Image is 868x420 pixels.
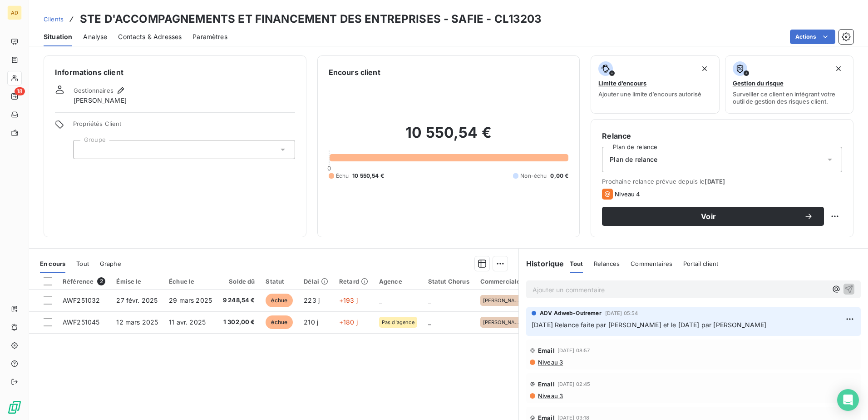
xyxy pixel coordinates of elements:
[483,298,523,303] span: [PERSON_NAME]
[519,258,564,269] h6: Historique
[532,321,766,329] span: [DATE] Relance faite par [PERSON_NAME] et le [DATE] par [PERSON_NAME]
[339,278,368,285] div: Retard
[169,318,206,326] span: 11 avr. 2025
[118,32,182,41] span: Contacts & Adresses
[733,80,784,87] span: Gestion du risque
[705,178,725,185] span: [DATE]
[557,381,591,387] span: [DATE] 02:45
[304,318,318,326] span: 210 j
[733,90,846,105] span: Surveiller ce client en intégrant votre outil de gestion des risques client.
[598,80,646,87] span: Limite d’encours
[266,315,293,329] span: échue
[837,389,859,411] div: Open Intercom Messenger
[63,277,105,285] div: Référence
[116,278,158,285] div: Émise le
[379,278,417,285] div: Agence
[602,178,842,185] span: Prochaine relance prévue depuis le
[613,213,804,220] span: Voir
[44,15,64,24] a: Clients
[329,67,380,78] h6: Encours client
[570,260,583,267] span: Tout
[591,55,719,114] button: Limite d’encoursAjouter une limite d’encours autorisé
[116,296,158,304] span: 27 févr. 2025
[74,87,113,94] span: Gestionnaires
[428,278,469,285] div: Statut Chorus
[327,165,331,172] span: 0
[76,260,89,267] span: Tout
[598,90,701,98] span: Ajouter une limite d’encours autorisé
[44,32,72,41] span: Situation
[520,172,547,180] span: Non-échu
[428,318,431,326] span: _
[15,87,25,95] span: 18
[557,348,590,353] span: [DATE] 08:57
[223,296,255,305] span: 9 248,54 €
[304,278,328,285] div: Délai
[725,55,853,114] button: Gestion du risqueSurveiller ce client en intégrant votre outil de gestion des risques client.
[538,380,555,388] span: Email
[483,320,523,325] span: [PERSON_NAME]
[55,67,295,78] h6: Informations client
[594,260,620,267] span: Relances
[63,318,99,326] span: AWF251045
[223,278,255,285] div: Solde dû
[610,155,657,164] span: Plan de relance
[602,130,842,141] h6: Relance
[352,172,384,180] span: 10 550,54 €
[266,278,293,285] div: Statut
[537,392,563,400] span: Niveau 3
[605,310,638,316] span: [DATE] 05:54
[223,318,255,327] span: 1 302,00 €
[73,120,295,133] span: Propriétés Client
[550,172,568,180] span: 0,00 €
[540,309,602,317] span: ADV Adweb-Outremer
[339,296,358,304] span: +193 j
[379,296,382,304] span: _
[428,296,431,304] span: _
[480,278,526,285] div: Commerciale
[83,32,107,41] span: Analyse
[339,318,358,326] span: +180 j
[382,320,414,325] span: Pas d'agence
[81,145,88,154] input: Ajouter une valeur
[790,30,835,44] button: Actions
[266,294,293,307] span: échue
[97,277,105,285] span: 2
[80,11,542,27] h3: STE D'ACCOMPAGNEMENTS ET FINANCEMENT DES ENTREPRISES - SAFIE - CL13203
[7,5,22,20] div: AD
[683,260,718,267] span: Portail client
[329,124,569,151] h2: 10 550,54 €
[7,400,22,415] img: Logo LeanPay
[63,296,100,304] span: AWF251032
[116,318,158,326] span: 12 mars 2025
[74,96,127,105] span: [PERSON_NAME]
[304,296,320,304] span: 223 j
[192,32,227,41] span: Paramètres
[537,359,563,366] span: Niveau 3
[538,347,555,354] span: Email
[169,296,212,304] span: 29 mars 2025
[169,278,212,285] div: Échue le
[631,260,672,267] span: Commentaires
[615,190,640,198] span: Niveau 4
[40,260,65,267] span: En cours
[44,15,64,23] span: Clients
[100,260,121,267] span: Graphe
[336,172,349,180] span: Échu
[602,207,824,226] button: Voir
